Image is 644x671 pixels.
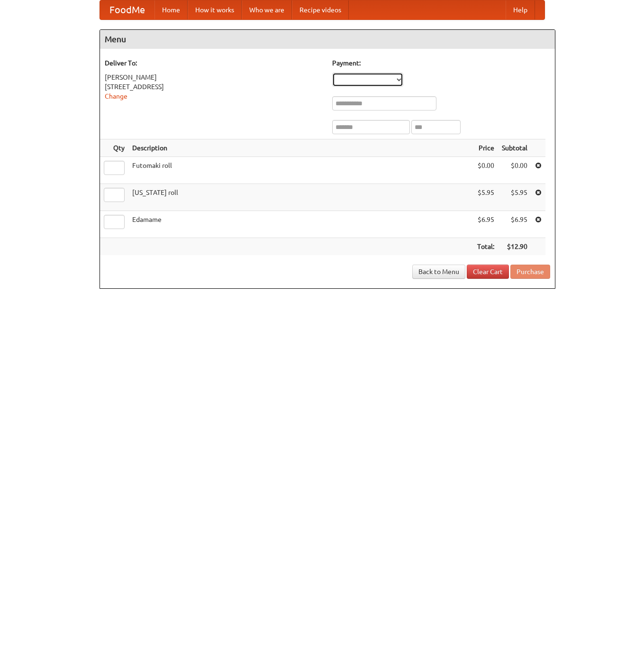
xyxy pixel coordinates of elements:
div: [STREET_ADDRESS] [105,82,323,92]
th: Qty [100,139,128,157]
th: $12.90 [498,238,531,256]
td: $6.95 [473,211,498,238]
a: Change [105,92,127,100]
a: FoodMe [100,0,154,19]
a: How it works [188,0,242,19]
th: Description [128,139,473,157]
td: Futomaki roll [128,157,473,184]
td: $5.95 [473,184,498,211]
td: $0.00 [498,157,531,184]
div: [PERSON_NAME] [105,73,323,82]
td: $6.95 [498,211,531,238]
h5: Payment: [332,58,550,68]
td: [US_STATE] roll [128,184,473,211]
th: Price [473,139,498,157]
td: $5.95 [498,184,531,211]
a: Recipe videos [292,0,349,19]
a: Home [154,0,188,19]
a: Who we are [242,0,292,19]
a: Back to Menu [412,265,465,279]
th: Subtotal [498,139,531,157]
a: Help [506,0,535,19]
h5: Deliver To: [105,58,323,68]
th: Total: [473,238,498,256]
td: $0.00 [473,157,498,184]
button: Purchase [510,265,550,279]
td: Edamame [128,211,473,238]
a: Clear Cart [467,265,509,279]
h4: Menu [100,30,555,49]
